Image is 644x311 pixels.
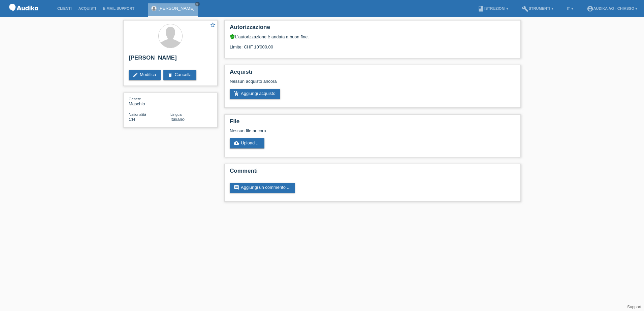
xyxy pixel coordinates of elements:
[230,138,264,148] a: cloud_uploadUpload ...
[234,185,239,190] i: comment
[210,22,216,28] i: star_border
[230,89,280,99] a: add_shopping_cartAggiungi acquisto
[129,112,146,116] span: Nationalità
[129,55,212,65] h2: [PERSON_NAME]
[234,91,239,96] i: add_shopping_cart
[478,5,484,12] i: book
[230,183,295,193] a: commentAggiungi un commento ...
[163,70,196,80] a: deleteCancella
[627,305,641,309] a: Support
[129,96,170,106] div: Maschio
[75,6,100,10] a: Acquisti
[129,117,135,122] span: Svizzera
[230,34,515,39] div: L’autorizzazione è andata a buon fine.
[230,39,515,49] div: Limite: CHF 10'000.00
[230,168,515,178] h2: Commenti
[54,6,75,10] a: Clienti
[167,72,173,77] i: delete
[7,13,40,18] a: POS — MF Group
[230,79,515,89] div: Nessun acquisto ancora
[230,128,436,133] div: Nessun file ancora
[230,34,235,39] i: verified_user
[195,2,200,6] a: close
[230,118,515,128] h2: File
[474,6,512,10] a: bookIstruzioni ▾
[129,70,161,80] a: editModifica
[210,22,216,29] a: star_border
[518,6,556,10] a: buildStrumenti ▾
[158,6,194,11] a: [PERSON_NAME]
[196,2,199,6] i: close
[234,140,239,146] i: cloud_upload
[563,6,577,10] a: IT ▾
[230,69,515,79] h2: Acquisti
[170,117,185,122] span: Italiano
[129,97,141,101] span: Genere
[587,5,593,12] i: account_circle
[99,6,138,10] a: E-mail Support
[583,6,641,10] a: account_circleAudika AG - Chiasso ▾
[133,72,138,77] i: edit
[170,112,182,116] span: Lingua
[522,5,528,12] i: build
[230,24,515,34] h2: Autorizzazione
